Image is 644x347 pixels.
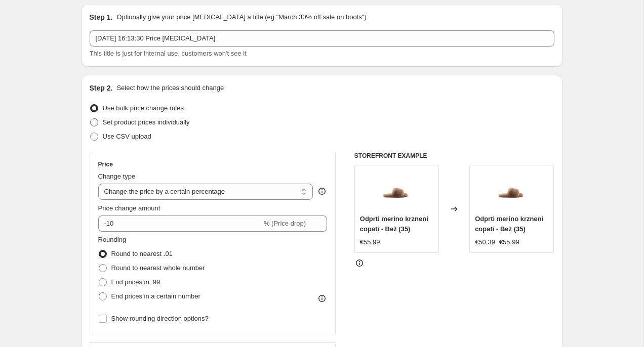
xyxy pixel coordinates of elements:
p: Optionally give your price [MEDICAL_DATA] a title (eg "March 30% off sale on boots") [116,12,366,22]
div: €50.39 [475,237,495,247]
input: -15 [98,215,262,232]
input: 30% off holiday sale [90,30,554,47]
strike: €55.99 [499,237,519,247]
img: Odprti-merino-krzneni-copati-bez_80x.jpg [492,170,532,211]
div: €55.99 [360,237,380,247]
span: Round to nearest whole number [111,264,205,272]
span: Set product prices individually [103,118,190,126]
span: Use bulk price change rules [103,104,184,112]
span: Use CSV upload [103,133,151,140]
p: Select how the prices should change [116,83,224,93]
h2: Step 2. [90,83,113,93]
span: % (Price drop) [264,220,306,227]
span: End prices in a certain number [111,292,200,300]
span: Odprti merino krzneni copati - Bež (35) [475,215,543,233]
span: Change type [98,172,136,180]
span: Price change amount [98,204,160,212]
img: Odprti-merino-krzneni-copati-bez_80x.jpg [376,170,417,211]
div: help [317,186,327,196]
h6: STOREFRONT EXAMPLE [354,152,554,160]
span: Show rounding direction options? [111,315,209,322]
span: This title is just for internal use, customers won't see it [90,50,247,57]
span: Round to nearest .01 [111,250,173,257]
h2: Step 1. [90,12,113,22]
span: Odprti merino krzneni copati - Bež (35) [360,215,428,233]
h3: Price [98,160,113,168]
span: End prices in .99 [111,278,160,286]
span: Rounding [98,236,127,243]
